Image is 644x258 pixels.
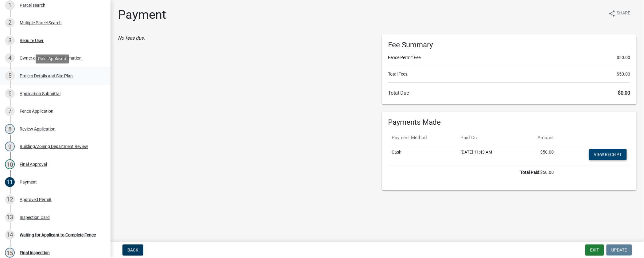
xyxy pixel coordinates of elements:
td: $50.00 [388,165,558,179]
span: Back [127,248,138,252]
div: Fence Application [20,109,53,113]
th: Payment Method [388,131,457,145]
div: Final Inspection [20,251,50,255]
div: Parcel search [20,3,45,7]
button: Update [607,244,632,256]
div: Building/Zoning Department Review [20,144,88,149]
h1: Payment [118,7,166,22]
div: Final Approval [20,162,47,166]
h6: Payments Made [388,118,630,127]
button: Back [122,244,143,256]
span: $50.00 [617,71,630,77]
th: Paid On [457,131,520,145]
div: Project Details and Site Plan [20,74,73,78]
td: Cash [388,145,457,165]
div: Review Application [20,127,56,131]
a: View receipt [589,149,627,160]
span: $0.00 [618,90,630,96]
div: Require User [20,38,44,43]
div: 15 [5,248,15,258]
div: Inspection Card [20,215,50,220]
div: 2 [5,18,15,28]
span: $50.00 [617,54,630,61]
h6: Total Due [388,90,630,96]
div: 14 [5,230,15,240]
div: 9 [5,142,15,151]
i: share [608,10,616,17]
div: Waiting for Applicant to Complete Fence [20,233,96,237]
div: Payment [20,180,37,184]
td: $50.00 [520,145,558,165]
span: Share [617,10,630,17]
div: 1 [5,0,15,10]
div: 10 [5,159,15,169]
div: Role: Applicant [36,54,69,63]
div: Approved Permit [20,197,52,202]
span: Update [611,248,627,252]
div: Multiple Parcel Search [20,21,62,25]
i: No fees due. [118,35,145,41]
div: 8 [5,124,15,134]
div: Owner and Property Information [20,56,82,60]
div: 4 [5,53,15,63]
h6: Fee Summary [388,41,630,49]
div: 7 [5,106,15,116]
div: 13 [5,213,15,222]
div: 5 [5,71,15,81]
div: 6 [5,89,15,99]
div: 12 [5,195,15,205]
b: Total Paid: [521,170,541,175]
div: 3 [5,36,15,45]
button: Exit [585,244,604,256]
li: Fence Permit Fee [388,54,630,61]
li: Total Fees [388,71,630,77]
div: Application Submittal [20,92,60,96]
div: 11 [5,177,15,187]
td: [DATE] 11:43 AM [457,145,520,165]
th: Amount [520,131,558,145]
button: shareShare [603,7,635,19]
